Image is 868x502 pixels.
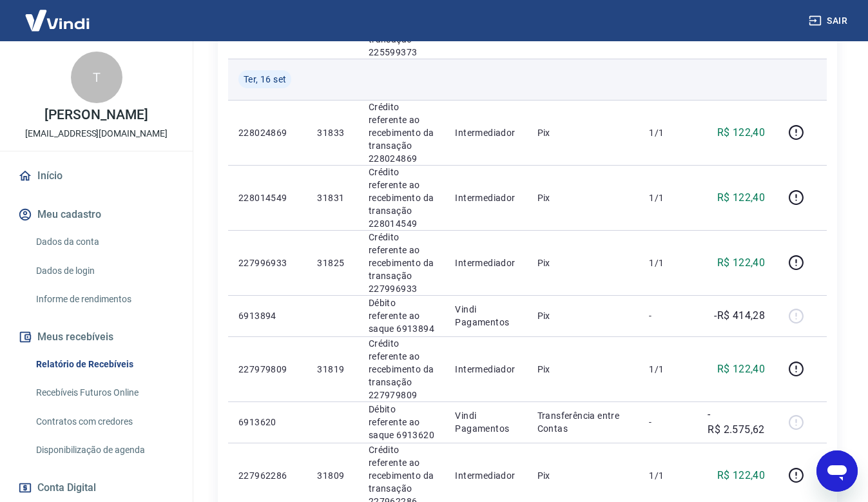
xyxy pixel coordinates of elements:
p: R$ 122,40 [717,125,766,140]
p: -R$ 414,28 [714,308,765,323]
p: 31809 [317,469,347,482]
a: Dados da conta [31,229,177,255]
p: Vindi Pagamentos [455,303,516,329]
iframe: Botão para abrir a janela de mensagens [816,450,858,492]
p: Intermediador [455,256,516,269]
p: 1/1 [649,191,687,204]
p: R$ 122,40 [717,255,766,271]
p: 6913894 [238,309,296,322]
button: Meus recebíveis [15,323,177,351]
p: Crédito referente ao recebimento da transação 228024869 [369,101,435,165]
p: 31825 [317,256,347,269]
p: R$ 122,40 [717,468,766,483]
p: Pix [537,469,629,482]
div: T [71,52,122,103]
p: Débito referente ao saque 6913894 [369,296,435,335]
p: Intermediador [455,126,516,139]
button: Conta Digital [15,474,177,502]
p: Pix [537,363,629,376]
p: 1/1 [649,363,687,376]
p: R$ 122,40 [717,190,766,206]
a: Contratos com credores [31,409,177,435]
p: 31831 [317,191,347,204]
p: Crédito referente ao recebimento da transação 227979809 [369,337,435,401]
p: Intermediador [455,363,516,376]
p: 228024869 [238,126,296,139]
a: Informe de rendimentos [31,286,177,313]
a: Disponibilização de agenda [31,437,177,463]
p: Pix [537,191,629,204]
p: - [649,416,687,429]
p: 31819 [317,363,347,376]
p: [EMAIL_ADDRESS][DOMAIN_NAME] [25,127,168,140]
p: Intermediador [455,191,516,204]
a: Dados de login [31,258,177,284]
p: 1/1 [649,126,687,139]
p: - [649,309,687,322]
button: Meu cadastro [15,200,177,229]
p: 227996933 [238,256,296,269]
p: 31833 [317,126,347,139]
p: -R$ 2.575,62 [708,407,765,438]
p: 1/1 [649,469,687,482]
p: 6913620 [238,416,296,429]
p: Intermediador [455,469,516,482]
p: Transferência entre Contas [537,409,629,435]
p: Débito referente ao saque 6913620 [369,403,435,441]
button: Sair [806,9,853,33]
p: Crédito referente ao recebimento da transação 228014549 [369,166,435,230]
p: 227962286 [238,469,296,482]
a: Recebíveis Futuros Online [31,380,177,406]
p: 228014549 [238,191,296,204]
p: Pix [537,126,629,139]
span: Ter, 16 set [244,73,286,86]
a: Início [15,162,177,190]
p: Crédito referente ao recebimento da transação 227996933 [369,231,435,295]
img: Vindi [15,1,99,40]
p: 227979809 [238,363,296,376]
p: [PERSON_NAME] [44,108,148,122]
p: 1/1 [649,256,687,269]
p: Pix [537,256,629,269]
p: Pix [537,309,629,322]
p: Vindi Pagamentos [455,409,516,435]
a: Relatório de Recebíveis [31,351,177,378]
p: R$ 122,40 [717,362,766,377]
